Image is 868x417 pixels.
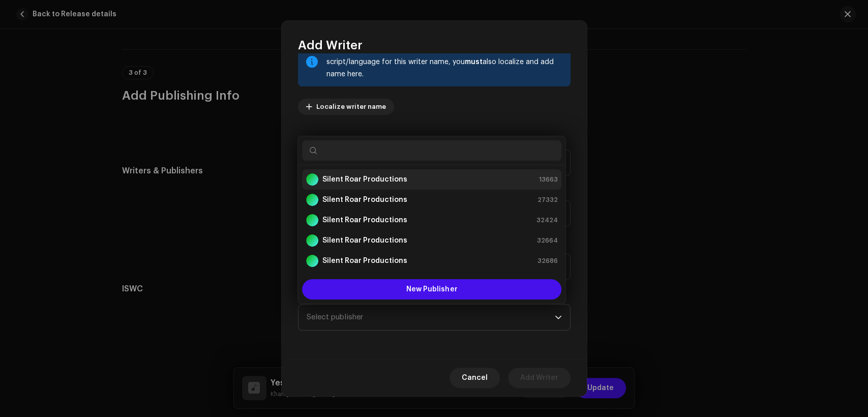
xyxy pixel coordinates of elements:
li: Silent Roar Productions [302,190,561,210]
span: Cancel [462,368,488,388]
button: Localize writer name [298,99,394,115]
span: 27332 [537,195,557,205]
li: Silent Roar Productions [302,230,561,251]
span: Select publisher [307,305,555,330]
span: Localize writer name [316,97,386,117]
span: Select publisher [307,313,363,321]
button: Add Writer [508,368,571,388]
li: Silent Roar Productions [302,169,561,190]
div: If you localized any of the artist names and you are using the same script/language for this writ... [326,44,562,80]
span: Add Writer [520,368,558,388]
span: New Publisher [406,286,457,293]
li: Silent Roar Productions [302,210,561,230]
button: Cancel [450,368,500,388]
span: 32424 [536,215,557,225]
span: 13663 [538,174,557,185]
span: Add Writer [298,37,363,53]
span: 32664 [536,235,557,246]
li: Silent Roar Productions [302,251,561,271]
span: 32686 [537,256,557,266]
strong: must [465,58,483,66]
strong: Silent Roar Productions [322,256,407,266]
strong: Silent Roar Productions [322,235,407,246]
li: Silent Roar Productions [302,271,561,291]
strong: Silent Roar Productions [322,215,407,225]
div: dropdown trigger [555,305,562,330]
strong: Silent Roar Productions [322,195,407,205]
button: New Publisher [302,279,561,300]
strong: Silent Roar Productions [322,174,407,185]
